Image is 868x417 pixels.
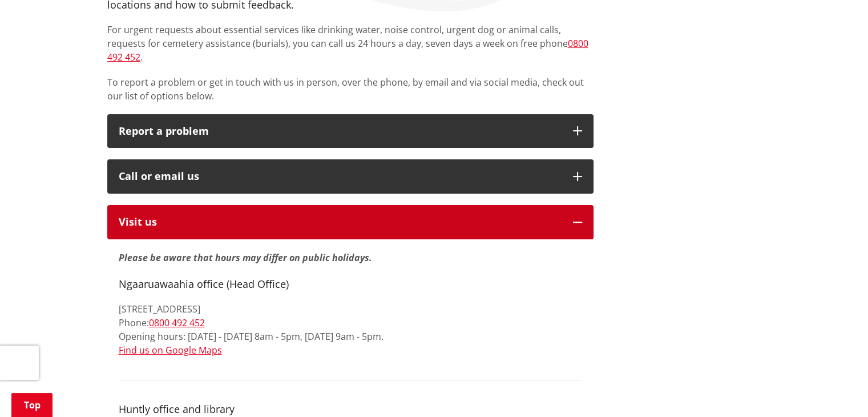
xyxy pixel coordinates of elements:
a: Top [11,393,53,417]
h4: Ngaaruawaahia office (Head Office) [119,278,582,291]
a: 0800 492 452 [149,316,205,329]
p: Report a problem [119,126,562,137]
button: Visit us [107,205,594,239]
iframe: Messenger Launcher [815,369,857,410]
a: 0800 492 452 [107,37,588,63]
p: To report a problem or get in touch with us in person, over the phone, by email and via social me... [107,75,594,103]
p: For urgent requests about essential services like drinking water, noise control, urgent dog or an... [107,23,594,64]
strong: Please be aware that hours may differ on public holidays. [119,251,372,278]
p: Visit us [119,216,562,228]
a: Find us on Google Maps [119,344,222,356]
button: Report a problem [107,114,594,149]
div: Call or email us [119,171,562,182]
p: [STREET_ADDRESS] Phone: Opening hours: [DATE] - [DATE] 8am - 5pm, [DATE] 9am - 5pm. [119,302,582,357]
h4: Huntly office and library [119,403,582,416]
button: Call or email us [107,159,594,194]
